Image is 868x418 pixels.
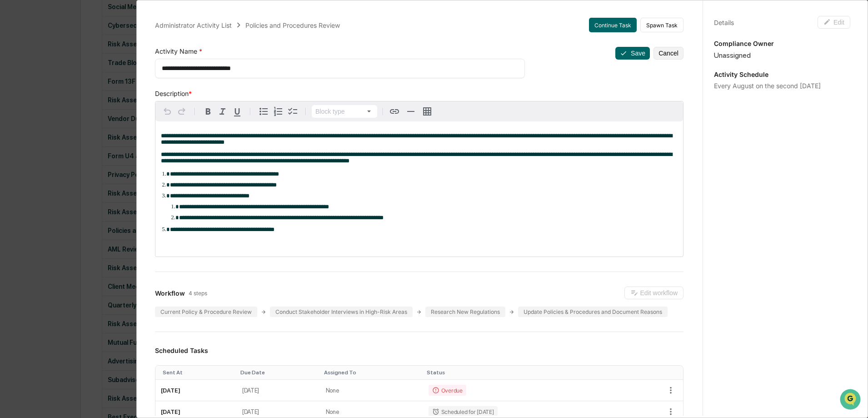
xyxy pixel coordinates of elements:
[19,70,35,86] img: 8933085812038_c878075ebb4cc5468115_72.jpg
[75,124,79,131] span: •
[215,104,230,119] button: Italic
[141,99,165,110] button: See all
[41,79,125,86] div: We're available if you need us!
[5,200,61,216] a: 🔎Data Lookup
[155,347,683,354] h3: Scheduled Tasks
[62,182,116,199] a: 🗄️Attestations
[839,388,863,413] iframe: Open customer support
[18,186,59,195] span: Preclearance
[41,70,149,79] div: Start new chat
[270,307,413,317] div: Conduct Stakeholder Interviews in High-Risk Areas
[429,406,498,417] div: Scheduled for [DATE]
[155,72,165,83] button: Start new chat
[427,369,619,376] div: Toggle SortBy
[653,47,683,60] button: Cancel
[714,51,850,60] div: Unassigned
[245,21,340,29] div: Policies and Procedures Review
[189,290,207,297] span: 4 steps
[9,101,61,108] div: Past conversations
[163,369,233,376] div: Toggle SortBy
[80,124,99,131] span: [DATE]
[589,18,637,32] button: Continue Task
[230,104,244,119] button: Underline
[624,287,683,299] button: Edit workflow
[425,307,505,317] div: Research New Regulations
[5,182,62,199] a: 🖐️Preclearance
[9,70,25,86] img: 1746055101610-c473b297-6a78-478c-a979-82029cc54cd1
[9,187,16,194] div: 🖐️
[9,204,16,212] div: 🔎
[155,47,199,55] span: Activity Name
[714,71,850,78] p: Activity Schedule
[75,148,79,156] span: •
[324,369,419,376] div: Toggle SortBy
[75,186,113,195] span: Attestations
[28,124,74,131] span: [PERSON_NAME]
[518,307,668,317] div: Update Policies & Procedures and Document Reasons
[714,82,850,90] div: Every August on the second [DATE]
[66,187,73,194] div: 🗄️
[312,105,377,118] button: Block type
[155,380,237,401] td: [DATE]
[155,21,232,29] div: Administrator Activity List
[320,380,423,401] td: None
[28,148,74,156] span: [PERSON_NAME]
[155,307,257,317] div: Current Policy & Procedure Review
[714,40,850,47] p: Compliance Owner
[237,380,320,401] td: [DATE]
[9,19,165,34] p: How can we help?
[615,47,650,60] button: Save
[201,104,215,119] button: Bold
[714,19,734,26] div: Details
[18,203,57,212] span: Data Lookup
[90,226,110,232] span: Pylon
[240,369,317,376] div: Toggle SortBy
[9,140,24,154] img: Jessica Sacks
[18,124,25,131] img: 1746055101610-c473b297-6a78-478c-a979-82029cc54cd1
[9,115,24,130] img: Jack Rasmussen
[155,90,189,97] span: Description
[640,18,683,32] button: Spawn Task
[818,16,850,29] button: Edit
[64,225,110,232] a: Powered byPylon
[155,289,185,297] span: Workflow
[429,385,466,396] div: Overdue
[80,148,99,156] span: [DATE]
